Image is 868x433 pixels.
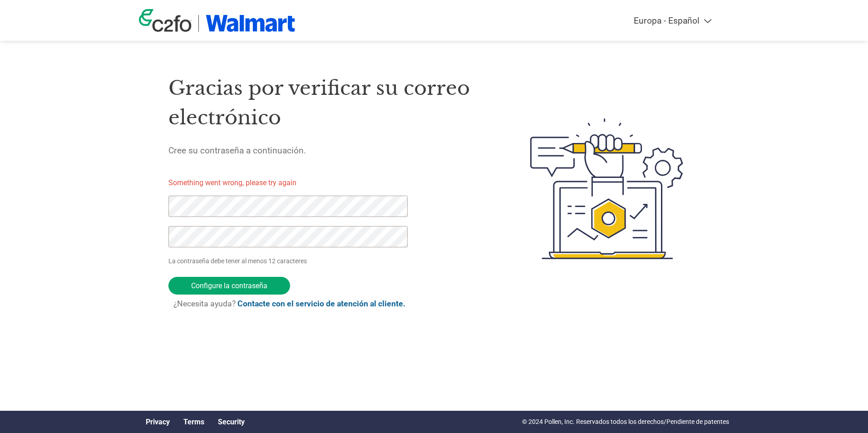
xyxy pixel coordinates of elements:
[522,417,729,427] p: © 2024 Pollen, Inc. Reservados todos los derechos/Pendiente de patentes
[168,277,290,295] input: Configure la contraseña
[218,418,245,426] a: Security
[206,15,295,32] img: Walmart
[139,9,192,32] img: c2fo logo
[183,418,204,426] a: Terms
[514,60,700,317] img: create-password
[168,256,411,266] p: La contraseña debe tener al menos 12 caracteres
[173,299,405,308] span: ¿Necesita ayuda?
[168,74,487,132] h1: Gracias por verificar su correo electrónico
[237,299,405,308] a: Contacte con el servicio de atención al cliente.
[168,145,487,156] h5: Cree su contraseña a continuación.
[168,177,424,188] p: Something went wrong, please try again
[146,418,170,426] a: Privacy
